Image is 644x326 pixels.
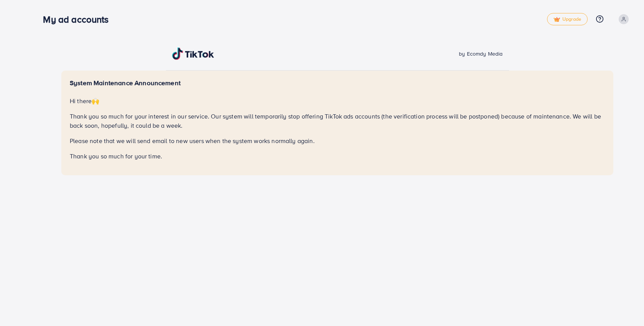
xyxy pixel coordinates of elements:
p: Hi there [70,96,605,105]
img: TikTok [172,48,214,60]
img: tick [554,17,560,22]
p: Thank you so much for your interest in our service. Our system will temporarily stop offering Tik... [70,112,605,130]
h5: System Maintenance Announcement [70,79,605,87]
span: by Ecomdy Media [459,50,503,58]
span: Upgrade [554,16,581,22]
p: Thank you so much for your time. [70,151,605,161]
p: Please note that we will send email to new users when the system works normally again. [70,136,605,145]
span: 🙌 [92,97,99,105]
h3: My ad accounts [43,14,115,25]
a: tickUpgrade [547,13,588,25]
